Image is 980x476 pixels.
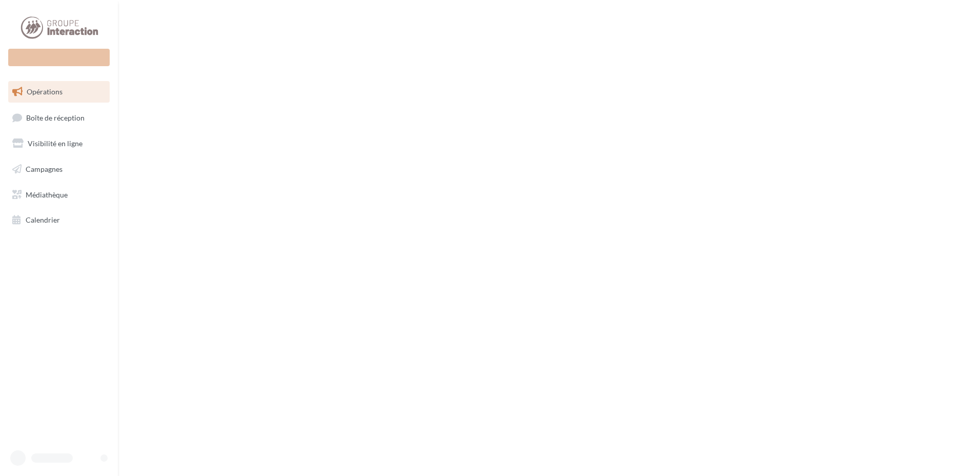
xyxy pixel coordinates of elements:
[6,184,112,206] a: Médiathèque
[6,158,112,180] a: Campagnes
[6,209,112,231] a: Calendrier
[26,165,63,173] span: Campagnes
[8,49,110,66] div: Nouvelle campagne
[26,215,60,224] span: Calendrier
[26,113,85,122] span: Boîte de réception
[28,139,83,148] span: Visibilité en ligne
[6,107,112,129] a: Boîte de réception
[6,133,112,154] a: Visibilité en ligne
[6,81,112,103] a: Opérations
[27,87,63,96] span: Opérations
[26,190,68,199] span: Médiathèque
